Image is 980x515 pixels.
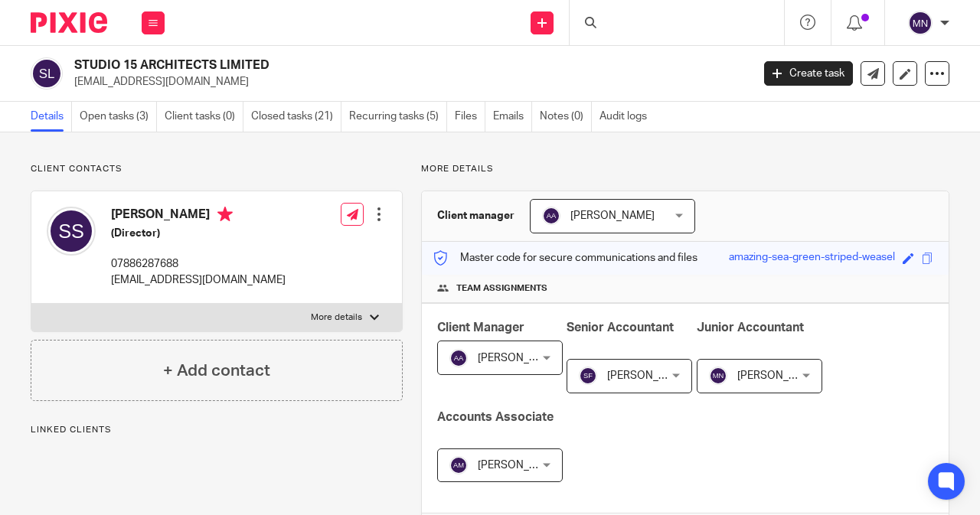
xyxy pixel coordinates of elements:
[437,411,554,423] span: Accounts Associate
[31,424,403,436] p: Linked clients
[74,57,608,73] h2: STUDIO 15 ARCHITECTS LIMITED
[433,250,697,266] p: Master code for secure communications and files
[540,102,592,132] a: Notes (0)
[567,321,674,334] span: Senior Accountant
[764,61,853,86] a: Create task
[449,456,468,474] img: svg%3E
[421,163,949,175] p: More details
[478,353,562,363] span: [PERSON_NAME]
[449,349,468,367] img: svg%3E
[456,282,547,295] span: Team assignments
[165,102,243,132] a: Client tasks (0)
[478,460,562,471] span: [PERSON_NAME]
[31,163,403,175] p: Client contacts
[111,207,286,226] h4: [PERSON_NAME]
[31,102,72,132] a: Details
[599,102,655,132] a: Audit logs
[31,57,63,90] img: svg%3E
[737,370,822,381] span: [PERSON_NAME]
[908,11,933,35] img: svg%3E
[455,102,485,132] a: Files
[697,321,804,334] span: Junior Accountant
[607,370,691,381] span: [PERSON_NAME]
[729,249,895,267] div: amazing-sea-green-striped-weasel
[311,311,362,324] p: More details
[217,207,233,222] i: Primary
[542,207,560,225] img: svg%3E
[493,102,532,132] a: Emails
[349,102,447,132] a: Recurring tasks (5)
[111,256,286,272] p: 07886287688
[74,74,741,90] p: [EMAIL_ADDRESS][DOMAIN_NAME]
[111,226,286,241] h5: (Director)
[31,12,107,33] img: Pixie
[579,367,597,385] img: svg%3E
[163,359,270,383] h4: + Add contact
[80,102,157,132] a: Open tasks (3)
[47,207,96,256] img: svg%3E
[111,272,286,288] p: [EMAIL_ADDRESS][DOMAIN_NAME]
[570,210,655,221] span: [PERSON_NAME]
[437,208,514,223] h3: Client manager
[709,367,727,385] img: svg%3E
[251,102,341,132] a: Closed tasks (21)
[437,321,524,334] span: Client Manager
